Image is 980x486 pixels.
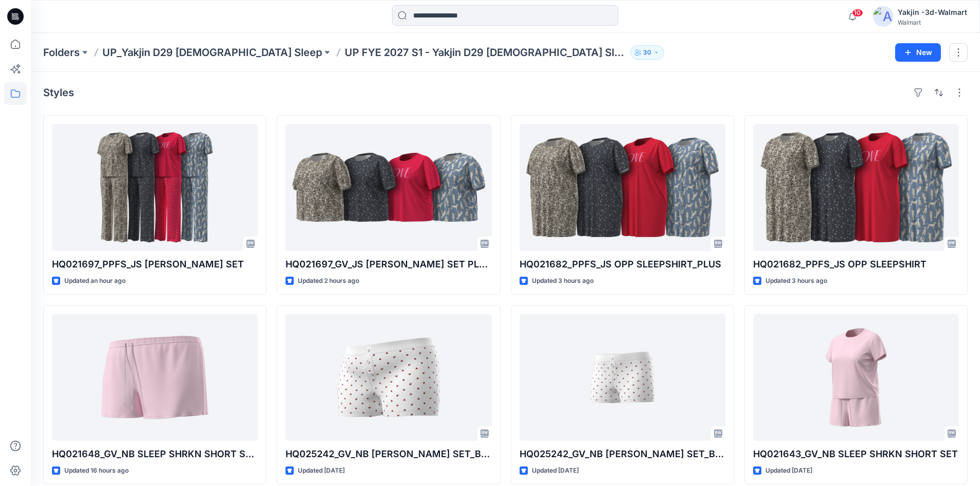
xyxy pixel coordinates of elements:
[520,314,725,441] a: HQ025242_GV_NB CAMI BOXER SET_BOXER SHORT
[898,19,967,26] div: Walmart
[298,276,359,286] p: Updated 2 hours ago
[765,465,812,476] p: Updated [DATE]
[765,276,827,286] p: Updated 3 hours ago
[898,6,967,19] div: Yakjin -3d-Walmart
[852,9,863,17] span: 10
[286,314,491,441] a: HQ025242_GV_NB CAMI BOXER SET_BOXER SHORT PLUS
[286,447,491,461] p: HQ025242_GV_NB [PERSON_NAME] SET_BOXER SHORT PLUS
[895,43,941,62] button: New
[298,465,345,476] p: Updated [DATE]
[52,257,258,272] p: HQ021697_PPFS_JS [PERSON_NAME] SET
[345,45,626,60] p: UP FYE 2027 S1 - Yakjin D29 [DEMOGRAPHIC_DATA] Sleepwear
[52,447,258,461] p: HQ021648_GV_NB SLEEP SHRKN SHORT SET_SHORT
[520,447,725,461] p: HQ025242_GV_NB [PERSON_NAME] SET_BOXER SHORT
[64,465,129,476] p: Updated 16 hours ago
[64,276,126,286] p: Updated an hour ago
[52,124,258,251] a: HQ021697_PPFS_JS OPP PJ SET
[286,124,491,251] a: HQ021697_GV_JS OPP PJ SET PLUS
[753,447,959,461] p: HQ021643_GV_NB SLEEP SHRKN SHORT SET
[43,86,74,99] h4: Styles
[102,45,322,60] a: UP_Yakjin D29 [DEMOGRAPHIC_DATA] Sleep
[43,45,80,60] a: Folders
[643,47,651,58] p: 30
[520,257,725,272] p: HQ021682_PPFS_JS OPP SLEEPSHIRT_PLUS
[532,276,594,286] p: Updated 3 hours ago
[873,6,894,27] img: avatar
[532,465,579,476] p: Updated [DATE]
[753,124,959,251] a: HQ021682_PPFS_JS OPP SLEEPSHIRT
[753,257,959,272] p: HQ021682_PPFS_JS OPP SLEEPSHIRT
[630,45,664,60] button: 30
[52,314,258,441] a: HQ021648_GV_NB SLEEP SHRKN SHORT SET_SHORT
[286,257,491,272] p: HQ021697_GV_JS [PERSON_NAME] SET PLUS
[753,314,959,441] a: HQ021643_GV_NB SLEEP SHRKN SHORT SET
[520,124,725,251] a: HQ021682_PPFS_JS OPP SLEEPSHIRT_PLUS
